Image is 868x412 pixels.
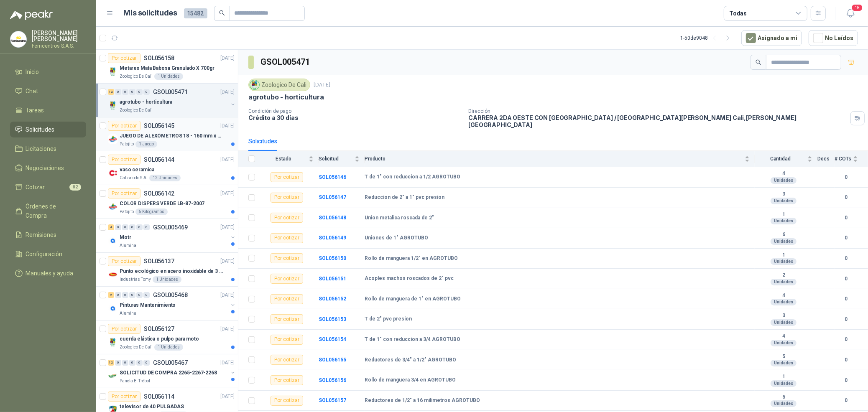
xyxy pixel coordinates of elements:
[319,235,346,241] a: SOL056149
[120,378,150,384] p: Panela El Trébol
[26,163,64,173] span: Negociaciones
[135,141,157,148] div: 1 Juego
[69,184,81,191] span: 82
[120,335,199,343] p: cuerda elástica o pulpo para moto
[319,357,346,363] b: SOL056155
[260,156,307,162] span: Estado
[271,294,303,304] div: Por cotizar
[122,89,128,95] div: 0
[220,224,235,231] p: [DATE]
[319,316,346,322] a: SOL056153
[120,369,217,377] p: SOLICITUD DE COMPRA 2265-2267-2268
[26,86,38,96] span: Chat
[756,59,761,65] span: search
[129,224,135,230] div: 0
[10,198,86,224] a: Órdenes de Compra
[365,255,458,262] b: Rollo de manguera 1/2" en AGROTUBO
[120,344,153,351] p: Zoologico De Cali
[129,292,135,298] div: 0
[108,371,118,381] img: Company Logo
[108,222,236,249] a: 4 0 0 0 0 0 GSOL005469[DATE] Company LogoMotrAlumina
[319,336,346,342] a: SOL056154
[771,279,797,285] div: Unidades
[809,30,858,46] button: No Leídos
[10,10,53,20] img: Logo peakr
[120,166,154,174] p: vaso ceramica
[319,255,346,261] b: SOL056150
[136,360,143,366] div: 0
[144,258,174,264] p: SOL056137
[248,93,324,102] p: agrotubo - horticultura
[365,156,743,162] span: Producto
[468,108,847,114] p: Dirección
[108,89,114,95] div: 12
[771,299,797,305] div: Unidades
[755,333,812,340] b: 4
[120,141,134,148] p: Patojito
[220,88,235,96] p: [DATE]
[771,218,797,224] div: Unidades
[220,190,235,198] p: [DATE]
[108,53,140,63] div: Por cotizar
[835,214,858,222] b: 0
[120,73,153,80] p: Zoologico De Cali
[108,168,118,178] img: Company Logo
[144,326,174,332] p: SOL056127
[835,254,858,262] b: 0
[96,151,238,185] a: Por cotizarSOL056144[DATE] Company Logovaso ceramicaCalzatodo S.A.12 Unidades
[260,56,311,69] h3: GSOL005471
[220,257,235,265] p: [DATE]
[10,64,86,80] a: Inicio
[108,66,118,76] img: Company Logo
[271,314,303,324] div: Por cotizar
[26,202,78,220] span: Órdenes de Compra
[271,253,303,263] div: Por cotizar
[319,397,346,403] b: SOL056157
[365,275,454,282] b: Acoples machos roscados de 2" pvc
[115,224,121,230] div: 0
[96,253,238,287] a: Por cotizarSOL056137[DATE] Company LogoPunto ecológico en acero inoxidable de 3 puestos, con capa...
[115,360,121,366] div: 0
[108,358,236,384] a: 12 0 0 0 0 0 GSOL005467[DATE] Company LogoSOLICITUD DE COMPRA 2265-2267-2268Panela El Trébol
[32,30,86,42] p: [PERSON_NAME] [PERSON_NAME]
[755,231,812,238] b: 6
[220,325,235,333] p: [DATE]
[771,380,797,387] div: Unidades
[741,30,802,46] button: Asignado a mi
[124,7,177,19] h1: Mis solicitudes
[153,360,188,366] p: GSOL005467
[771,238,797,245] div: Unidades
[10,141,86,157] a: Licitaciones
[120,310,136,317] p: Alumina
[136,292,143,298] div: 0
[271,335,303,345] div: Por cotizar
[271,193,303,203] div: Por cotizar
[108,224,114,230] div: 4
[120,242,136,249] p: Alumina
[271,233,303,243] div: Por cotizar
[219,10,225,16] span: search
[153,224,188,230] p: GSOL005469
[271,274,303,284] div: Por cotizar
[260,151,319,167] th: Estado
[319,377,346,383] a: SOL056156
[10,31,26,47] img: Company Logo
[108,202,118,212] img: Company Logo
[680,31,735,45] div: 1 - 50 de 9048
[365,151,755,167] th: Producto
[248,137,277,146] div: Solicitudes
[143,360,150,366] div: 0
[271,355,303,365] div: Por cotizar
[120,234,131,242] p: Motr
[835,193,858,201] b: 0
[771,360,797,366] div: Unidades
[755,272,812,279] b: 2
[319,215,346,221] b: SOL056148
[108,270,118,280] img: Company Logo
[108,121,140,131] div: Por cotizar
[136,89,143,95] div: 0
[108,392,140,402] div: Por cotizar
[149,175,181,181] div: 12 Unidades
[108,256,140,266] div: Por cotizar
